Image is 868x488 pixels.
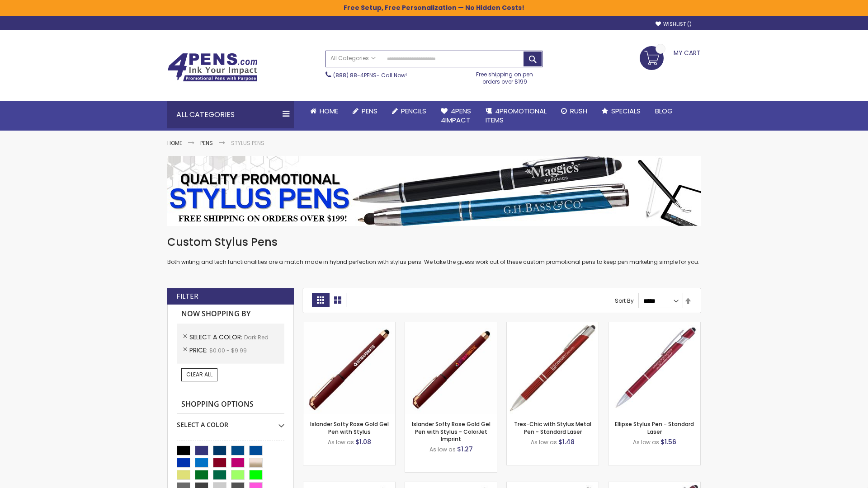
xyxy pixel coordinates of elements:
[405,322,497,329] a: Islander Softy Rose Gold Gel Pen with Stylus - ColorJet Imprint-Dark Red
[486,106,547,125] span: 4PROMOTIONAL ITEMS
[167,139,182,147] a: Home
[633,438,659,446] span: As low as
[648,101,680,121] a: Blog
[594,101,648,121] a: Specials
[655,106,673,116] span: Blog
[244,333,269,341] span: Dark Red
[328,438,354,446] span: As low as
[478,101,554,131] a: 4PROMOTIONALITEMS
[345,101,385,121] a: Pens
[355,437,371,446] span: $1.08
[615,297,634,305] label: Sort By
[385,101,434,121] a: Pencils
[303,322,395,329] a: Islander Softy Rose Gold Gel Pen with Stylus-Dark Red
[609,322,700,329] a: Ellipse Stylus Pen - Standard Laser-Dark Red
[186,371,212,378] span: Clear All
[189,346,209,355] span: Price
[330,55,376,62] span: All Categories
[507,322,599,329] a: Tres-Chic with Stylus Metal Pen - Standard Laser-Dark Red
[176,291,198,301] strong: Filter
[457,445,473,454] span: $1.27
[333,71,377,79] a: (888) 88-4PENS
[362,106,377,116] span: Pens
[507,322,599,414] img: Tres-Chic with Stylus Metal Pen - Standard Laser-Dark Red
[558,437,575,446] span: $1.48
[441,106,471,125] span: 4Pens 4impact
[660,437,676,446] span: $1.56
[656,21,692,28] a: Wishlist
[412,420,491,442] a: Islander Softy Rose Gold Gel Pen with Stylus - ColorJet Imprint
[514,420,591,435] a: Tres-Chic with Stylus Metal Pen - Standard Laser
[231,139,264,147] strong: Stylus Pens
[167,235,701,249] h1: Custom Stylus Pens
[303,322,395,414] img: Islander Softy Rose Gold Gel Pen with Stylus-Dark Red
[310,420,389,435] a: Islander Softy Rose Gold Gel Pen with Stylus
[209,347,247,354] span: $0.00 - $9.99
[181,368,217,381] a: Clear All
[167,156,701,226] img: Stylus Pens
[429,446,456,453] span: As low as
[312,293,329,307] strong: Grid
[405,322,497,414] img: Islander Softy Rose Gold Gel Pen with Stylus - ColorJet Imprint-Dark Red
[531,438,557,446] span: As low as
[615,420,694,435] a: Ellipse Stylus Pen - Standard Laser
[434,101,478,131] a: 4Pens4impact
[200,139,213,147] a: Pens
[177,305,284,324] strong: Now Shopping by
[467,67,543,85] div: Free shipping on pen orders over $199
[320,106,338,116] span: Home
[570,106,587,116] span: Rush
[177,414,284,429] div: Select A Color
[189,333,244,342] span: Select A Color
[167,235,701,266] div: Both writing and tech functionalities are a match made in hybrid perfection with stylus pens. We ...
[609,322,700,414] img: Ellipse Stylus Pen - Standard Laser-Dark Red
[333,71,407,79] span: - Call Now!
[303,101,345,121] a: Home
[554,101,594,121] a: Rush
[326,51,380,66] a: All Categories
[167,101,294,128] div: All Categories
[401,106,426,116] span: Pencils
[177,395,284,414] strong: Shopping Options
[611,106,641,116] span: Specials
[167,53,258,82] img: 4Pens Custom Pens and Promotional Products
